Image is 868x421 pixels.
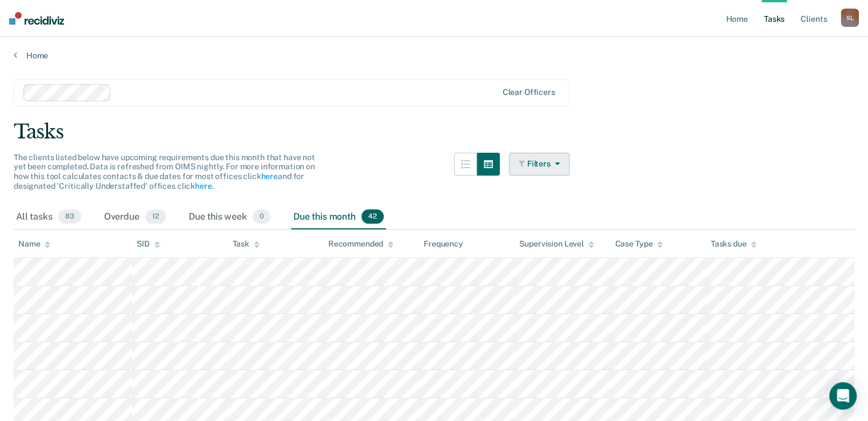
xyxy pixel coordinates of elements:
[328,239,393,249] div: Recommended
[58,209,81,224] span: 83
[9,12,64,25] img: Recidiviz
[14,205,83,230] div: All tasks83
[615,239,663,249] div: Case Type
[291,205,386,230] div: Due this month42
[195,181,212,190] a: here
[14,120,854,144] div: Tasks
[509,153,570,176] button: Filters
[186,205,273,230] div: Due this week0
[424,239,463,249] div: Frequency
[711,239,757,249] div: Tasks due
[253,209,270,224] span: 0
[261,172,277,181] a: here
[233,239,260,249] div: Task
[361,209,384,224] span: 42
[102,205,168,230] div: Overdue12
[502,88,555,97] div: Clear officers
[18,239,50,249] div: Name
[841,9,859,27] button: SL
[145,209,166,224] span: 12
[14,50,854,61] a: Home
[519,239,594,249] div: Supervision Level
[841,9,859,27] div: S L
[137,239,160,249] div: SID
[829,382,857,410] div: Open Intercom Messenger
[14,153,315,190] span: The clients listed below have upcoming requirements due this month that have not yet been complet...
